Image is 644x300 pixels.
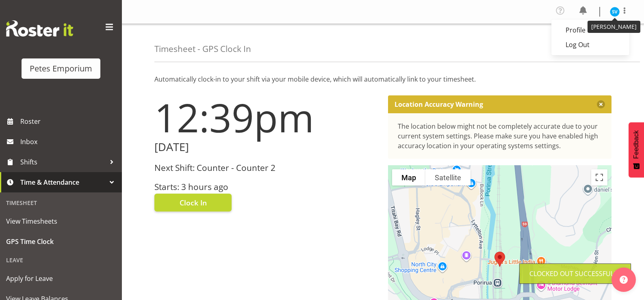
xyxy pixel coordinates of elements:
[180,197,207,208] span: Clock In
[154,141,378,153] h2: [DATE]
[2,194,120,211] div: Timesheet
[629,122,644,177] button: Feedback - Show survey
[551,37,629,52] a: Log Out
[154,194,232,212] button: Clock In
[620,276,628,284] img: help-xxl-2.png
[6,215,116,227] span: View Timesheets
[30,63,92,75] div: Petes Emporium
[20,176,106,188] span: Time & Attendance
[6,235,116,248] span: GPS Time Clock
[6,272,116,285] span: Apply for Leave
[154,95,378,139] h1: 12:39pm
[2,268,120,289] a: Apply for Leave
[2,211,120,231] a: View Timesheets
[591,169,607,186] button: Toggle fullscreen view
[529,269,621,278] div: Clocked out Successfully
[597,100,605,108] button: Close message
[154,182,378,192] h3: Starts: 3 hours ago
[2,231,120,252] a: GPS Time Clock
[6,20,73,37] img: Rosterit website logo
[633,130,640,159] span: Feedback
[551,23,629,37] a: Profile
[20,115,118,127] span: Roster
[398,121,602,151] div: The location below might not be completely accurate due to your current system settings. Please m...
[154,44,251,54] h4: Timesheet - GPS Clock In
[425,169,471,186] button: Show satellite imagery
[392,169,425,186] button: Show street map
[395,100,483,108] p: Location Accuracy Warning
[610,7,620,17] img: sasha-vandervalk6911.jpg
[20,156,106,168] span: Shifts
[20,136,118,148] span: Inbox
[154,163,378,173] h3: Next Shift: Counter - Counter 2
[2,252,120,268] div: Leave
[154,74,611,84] p: Automatically clock-in to your shift via your mobile device, which will automatically link to you...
